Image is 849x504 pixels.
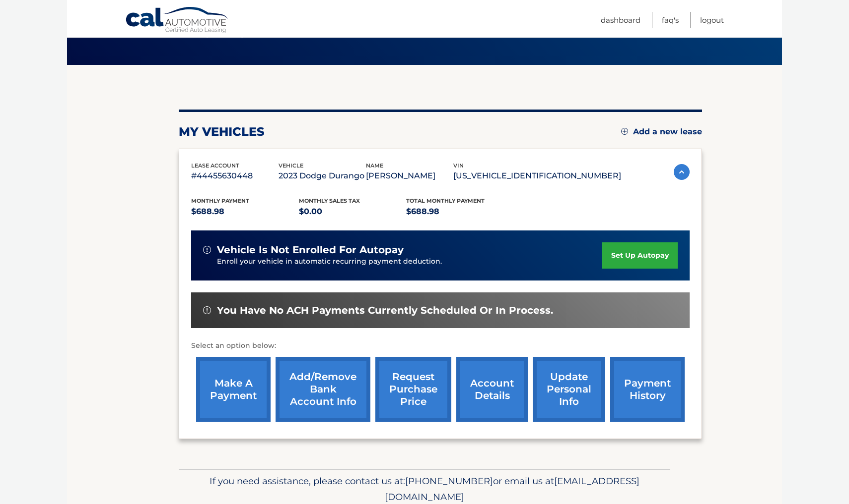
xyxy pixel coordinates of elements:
[196,357,271,422] a: make a payment
[375,357,451,422] a: request purchase price
[203,306,211,314] img: alert-white.svg
[405,475,493,487] span: [PHONE_NUMBER]
[217,304,553,317] span: You have no ACH payments currently scheduled or in process.
[385,475,639,503] span: [EMAIL_ADDRESS][DOMAIN_NAME]
[453,162,464,169] span: vin
[602,242,678,269] a: set up autopay
[366,162,383,169] span: name
[276,357,370,422] a: Add/Remove bank account info
[191,205,299,219] p: $688.98
[191,340,690,352] p: Select an option below:
[299,205,407,219] p: $0.00
[406,205,514,219] p: $688.98
[191,162,239,169] span: lease account
[191,169,279,183] p: #44455630448
[299,197,360,204] span: Monthly sales Tax
[366,169,453,183] p: [PERSON_NAME]
[217,244,404,256] span: vehicle is not enrolled for autopay
[203,246,211,254] img: alert-white.svg
[279,162,303,169] span: vehicle
[610,357,685,422] a: payment history
[217,256,602,267] p: Enroll your vehicle in automatic recurring payment deduction.
[674,164,690,180] img: accordion-active.svg
[662,12,679,28] a: FAQ's
[621,128,628,135] img: add.svg
[601,12,640,28] a: Dashboard
[456,357,528,422] a: account details
[621,127,702,137] a: Add a new lease
[406,197,485,204] span: Total Monthly Payment
[533,357,605,422] a: update personal info
[279,169,366,183] p: 2023 Dodge Durango
[453,169,621,183] p: [US_VEHICLE_IDENTIFICATION_NUMBER]
[179,124,265,139] h2: my vehicles
[700,12,724,28] a: Logout
[125,6,229,35] a: Cal Automotive
[191,197,249,204] span: Monthly Payment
